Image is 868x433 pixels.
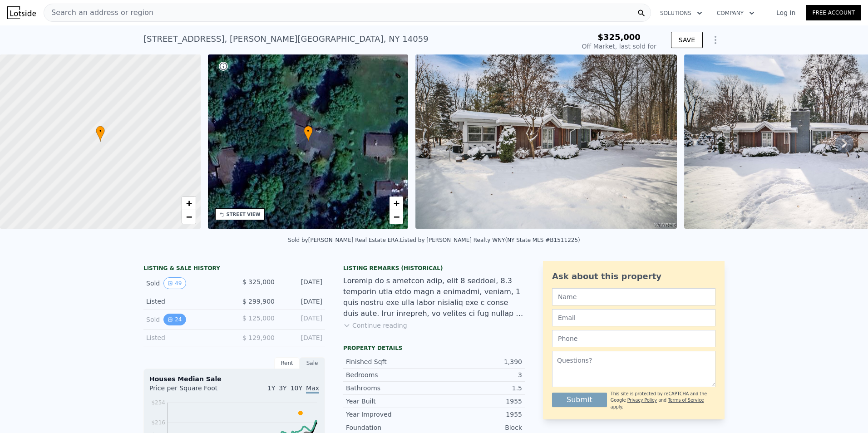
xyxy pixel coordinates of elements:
[282,277,322,289] div: [DATE]
[146,297,227,306] div: Listed
[552,270,715,283] div: Ask about this property
[390,210,403,224] a: Zoom out
[182,197,196,210] a: Zoom in
[274,357,300,369] div: Rent
[44,7,153,18] span: Search an address or region
[143,265,325,274] div: LISTING & SALE HISTORY
[242,315,275,322] span: $ 125,000
[434,410,522,419] div: 1955
[146,277,227,289] div: Sold
[390,197,403,210] a: Zoom in
[279,384,286,392] span: 3Y
[343,344,525,352] div: Property details
[163,277,186,289] button: View historical data
[182,210,196,224] a: Zoom out
[346,370,434,379] div: Bedrooms
[96,126,105,142] div: •
[415,54,677,229] img: Sale: 80634404 Parcel: 73841932
[242,334,275,341] span: $ 129,900
[288,237,400,243] div: Sold by [PERSON_NAME] Real Estate ERA .
[710,5,762,21] button: Company
[627,398,657,403] a: Privacy Policy
[186,211,192,222] span: −
[151,419,165,426] tspan: $216
[394,197,399,209] span: +
[653,5,710,21] button: Solutions
[282,297,322,306] div: [DATE]
[163,314,186,325] button: View historical data
[552,393,607,407] button: Submit
[706,31,725,49] button: Show Options
[151,399,165,406] tspan: $254
[282,333,322,342] div: [DATE]
[400,237,580,243] div: Listed by [PERSON_NAME] Realty WNY (NY State MLS #B1511225)
[552,309,715,326] input: Email
[306,384,319,394] span: Max
[346,397,434,406] div: Year Built
[149,374,319,384] div: Houses Median Sale
[242,278,275,285] span: $ 325,000
[267,384,275,392] span: 1Y
[146,314,227,325] div: Sold
[282,314,322,325] div: [DATE]
[671,32,703,48] button: SAVE
[597,32,641,42] span: $325,000
[186,197,192,209] span: +
[346,384,434,393] div: Bathrooms
[291,384,302,392] span: 10Y
[7,6,36,19] img: Lotside
[668,398,704,403] a: Terms of Service
[434,370,522,379] div: 3
[346,410,434,419] div: Year Improved
[434,397,522,406] div: 1955
[146,333,227,342] div: Listed
[227,211,261,218] div: STREET VIEW
[343,276,525,319] div: Loremip do s ametcon adip, elit 8 seddoei, 8.3 temporin utla etdo magn a enimadmi, veniam, 1 quis...
[394,211,399,222] span: −
[304,126,313,142] div: •
[343,265,525,272] div: Listing Remarks (Historical)
[611,391,715,410] div: This site is protected by reCAPTCHA and the Google and apply.
[552,288,715,305] input: Name
[765,8,806,17] a: Log In
[434,384,522,393] div: 1.5
[96,127,105,135] span: •
[806,5,861,20] a: Free Account
[149,384,234,398] div: Price per Square Foot
[346,357,434,366] div: Finished Sqft
[300,357,325,369] div: Sale
[304,127,313,135] span: •
[343,321,407,330] button: Continue reading
[242,298,275,305] span: $ 299,900
[143,33,429,45] div: [STREET_ADDRESS] , [PERSON_NAME][GEOGRAPHIC_DATA] , NY 14059
[434,423,522,432] div: Block
[552,330,715,347] input: Phone
[346,423,434,432] div: Foundation
[434,357,522,366] div: 1,390
[582,42,656,51] div: Off Market, last sold for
